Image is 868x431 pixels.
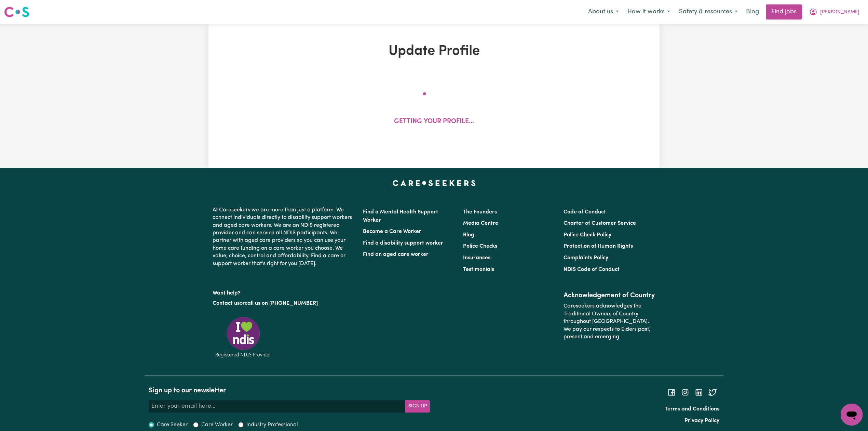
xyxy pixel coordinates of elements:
img: Registered NDIS provider [213,316,274,358]
a: NDIS Code of Conduct [564,267,620,272]
a: Police Checks [463,244,497,249]
p: Getting your profile... [394,117,474,127]
h1: Update Profile [288,43,580,60]
button: My Account [805,5,864,19]
button: Safety & resources [675,5,742,19]
a: Complaints Policy [564,255,608,261]
a: Follow Careseekers on Facebook [667,390,676,395]
a: Blog [463,232,474,238]
a: Police Check Policy [564,232,611,238]
iframe: Button to launch messaging window [841,404,863,426]
a: Charter of Customer Service [564,221,636,226]
a: Find jobs [766,4,802,19]
p: At Careseekers we are more than just a platform. We connect individuals directly to disability su... [213,204,355,270]
span: [PERSON_NAME] [820,9,859,16]
label: Care Seeker [157,421,188,429]
p: or [213,297,355,310]
a: Follow Careseekers on Twitter [708,390,717,395]
a: Careseekers logo [4,4,29,20]
a: Contact us [213,301,240,306]
h2: Sign up to our newsletter [149,387,430,395]
a: Find an aged care worker [363,252,429,257]
a: call us on [PHONE_NUMBER] [245,301,318,306]
a: Follow Careseekers on LinkedIn [695,390,703,395]
a: Testimonials [463,267,494,272]
a: Become a Care Worker [363,229,421,234]
a: Blog [742,4,763,19]
a: Find a Mental Health Support Worker [363,209,438,223]
input: Enter your email here... [149,400,406,413]
a: Careseekers home page [393,180,476,186]
a: Follow Careseekers on Instagram [681,390,689,395]
a: Protection of Human Rights [564,244,633,249]
label: Care Worker [201,421,233,429]
a: Terms and Conditions [665,406,719,412]
button: Subscribe [405,400,430,413]
a: Insurances [463,255,490,261]
button: How it works [623,5,675,19]
button: About us [584,5,623,19]
img: Careseekers logo [4,6,29,18]
label: Industry Professional [246,421,298,429]
a: The Founders [463,209,497,215]
p: Careseekers acknowledges the Traditional Owners of Country throughout [GEOGRAPHIC_DATA]. We pay o... [564,300,655,343]
a: Media Centre [463,221,498,226]
a: Code of Conduct [564,209,606,215]
a: Privacy Policy [684,418,719,423]
a: Find a disability support worker [363,240,443,246]
h2: Acknowledgement of Country [564,291,655,300]
p: Want help? [213,287,355,297]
